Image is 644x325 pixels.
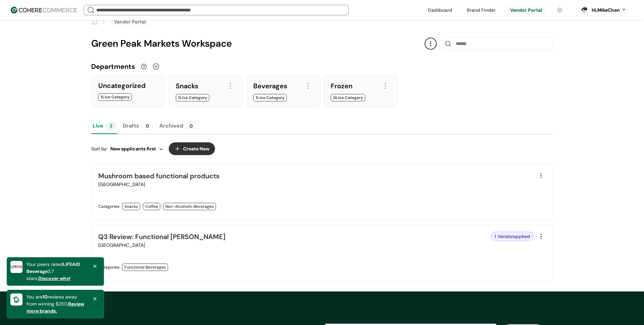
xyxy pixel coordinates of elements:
[158,118,198,134] button: Archived
[26,294,84,314] a: You are10reviews away from winning $250.Review more brands.
[592,7,620,14] div: Hi, MikeChen
[38,275,70,281] span: Discover why!
[43,294,48,300] span: 10
[592,7,627,14] button: Hi,MikeChen
[142,122,153,130] div: 0
[114,18,146,26] a: Vendor Portal
[91,37,425,51] div: Green Peak Markets Workspace
[491,232,534,241] div: 1 Vendor applied
[91,145,163,152] div: Sort by:
[11,7,77,13] img: Cohere Logo
[91,61,135,72] div: Departments
[186,122,197,130] div: 0
[110,145,156,152] span: New applicants first
[91,118,117,134] button: Live
[579,5,589,15] svg: 0 percent
[26,261,80,281] a: Your peers ratedLIFEAID Beverage3.7 stars.Discover why!
[169,142,215,155] button: Create New
[121,118,154,134] button: Drafts
[91,17,149,27] nav: breadcrumb
[106,122,116,130] div: 3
